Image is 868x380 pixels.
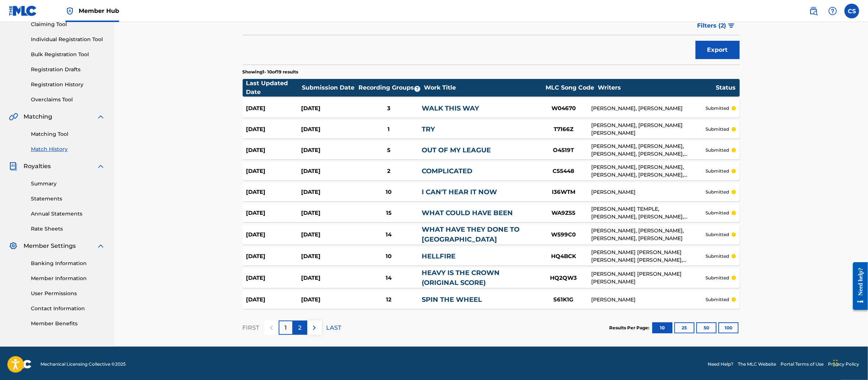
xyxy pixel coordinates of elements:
[9,6,37,16] img: MLC Logo
[422,167,472,175] a: COMPLICATED
[706,210,729,216] p: submitted
[356,209,422,217] div: 15
[696,41,740,59] button: Export
[31,66,105,73] a: Registration Drafts
[301,146,356,155] div: [DATE]
[31,210,105,218] a: Annual Statements
[356,104,422,113] div: 3
[708,361,733,368] a: Need Help?
[285,323,287,332] p: 1
[422,269,500,287] a: HEAVY IS THE CROWN (ORIGINAL SCORE)
[536,104,591,113] div: W04670
[828,361,859,368] a: Privacy Policy
[301,231,356,239] div: [DATE]
[422,188,497,196] a: I CAN'T HEAR IT NOW
[844,4,859,18] div: User Menu
[356,296,422,304] div: 12
[31,130,105,138] a: Matching Tool
[96,112,105,121] img: expand
[31,305,105,312] a: Contact Information
[422,252,456,260] a: HELLFIRE
[422,225,519,243] a: WHAT HAVE THEY DONE TO [GEOGRAPHIC_DATA]
[706,126,729,133] p: submitted
[706,231,729,238] p: submitted
[246,167,301,175] div: [DATE]
[591,142,706,158] div: [PERSON_NAME], [PERSON_NAME], [PERSON_NAME], [PERSON_NAME], [PERSON_NAME], [PERSON_NAME]
[9,112,18,121] img: Matching
[31,36,105,43] a: Individual Registration Tool
[246,104,301,113] div: [DATE]
[310,323,319,332] img: right
[246,146,301,155] div: [DATE]
[738,361,776,368] a: The MLC Website
[31,195,105,203] a: Statements
[243,323,260,332] p: FIRST
[246,188,301,196] div: [DATE]
[96,242,105,250] img: expand
[302,83,357,92] div: Submission Date
[706,147,729,153] p: submitted
[706,253,729,260] p: submitted
[806,4,821,18] a: Public Search
[246,79,301,97] div: Last Updated Date
[31,21,105,28] a: Claiming Tool
[706,189,729,195] p: submitted
[422,125,435,133] a: TRY
[31,145,105,153] a: Match History
[809,7,818,15] img: search
[610,325,651,331] p: Results Per Page:
[536,188,591,196] div: I36WTM
[79,7,119,15] span: Member Hub
[598,83,715,92] div: Writers
[591,188,706,196] div: [PERSON_NAME]
[246,231,301,239] div: [DATE]
[706,296,729,303] p: submitted
[674,322,694,333] button: 25
[542,83,597,92] div: MLC Song Code
[24,162,51,171] span: Royalties
[591,270,706,286] div: [PERSON_NAME] [PERSON_NAME] [PERSON_NAME]
[301,252,356,261] div: [DATE]
[96,162,105,171] img: expand
[536,167,591,175] div: C55448
[31,275,105,282] a: Member Information
[831,345,868,380] div: Chat Widget
[356,231,422,239] div: 14
[536,146,591,155] div: O4519T
[696,322,717,333] button: 50
[24,242,76,250] span: Member Settings
[536,125,591,134] div: T7166Z
[693,17,740,35] button: Filters (2)
[301,188,356,196] div: [DATE]
[424,83,542,92] div: Work Title
[9,242,18,250] img: Member Settings
[422,104,479,112] a: WALK THIS WAY
[246,296,301,304] div: [DATE]
[422,296,482,304] a: SPIN THE WHEEL
[706,275,729,281] p: submitted
[246,209,301,217] div: [DATE]
[591,227,706,242] div: [PERSON_NAME], [PERSON_NAME], [PERSON_NAME], [PERSON_NAME]
[31,320,105,327] a: Member Benefits
[31,180,105,188] a: Summary
[781,361,824,368] a: Portal Terms of Use
[536,274,591,282] div: HQ2QW3
[356,274,422,282] div: 14
[718,322,739,333] button: 100
[847,257,868,316] iframe: Resource Center
[246,274,301,282] div: [DATE]
[31,260,105,267] a: Banking Information
[833,352,838,374] div: Drag
[697,21,726,30] span: Filters ( 2 )
[536,252,591,261] div: HQ4BCK
[422,146,491,154] a: OUT OF MY LEAGUE
[31,96,105,104] a: Overclaims Tool
[536,231,591,239] div: W599C0
[65,7,74,15] img: Top Rightsholder
[356,125,422,134] div: 1
[356,146,422,155] div: 5
[414,86,420,92] span: ?
[652,322,672,333] button: 10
